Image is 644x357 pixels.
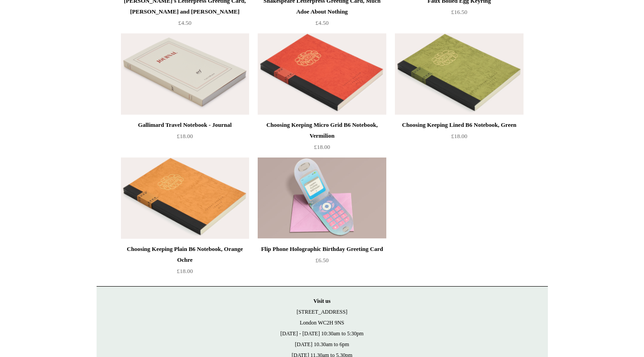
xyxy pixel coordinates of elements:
span: £18.00 [451,133,468,139]
a: Choosing Keeping Micro Grid B6 Notebook, Vermilion £18.00 [258,120,386,157]
div: Gallimard Travel Notebook - Journal [123,120,247,130]
span: £18.00 [177,268,193,274]
a: Flip Phone Holographic Birthday Greeting Card Flip Phone Holographic Birthday Greeting Card [258,158,386,239]
span: £4.50 [315,19,329,26]
a: Choosing Keeping Lined B6 Notebook, Green £18.00 [395,120,523,157]
img: Choosing Keeping Plain B6 Notebook, Orange Ochre [121,158,249,239]
strong: Visit us [314,298,331,304]
div: Choosing Keeping Lined B6 Notebook, Green [397,120,521,130]
a: Choosing Keeping Micro Grid B6 Notebook, Vermilion Choosing Keeping Micro Grid B6 Notebook, Vermi... [258,33,386,115]
img: Choosing Keeping Micro Grid B6 Notebook, Vermilion [258,33,386,115]
img: Flip Phone Holographic Birthday Greeting Card [258,158,386,239]
img: Gallimard Travel Notebook - Journal [121,33,249,115]
span: £16.50 [451,9,468,15]
span: £6.50 [315,257,329,264]
a: Gallimard Travel Notebook - Journal Gallimard Travel Notebook - Journal [121,33,249,115]
a: Choosing Keeping Lined B6 Notebook, Green Choosing Keeping Lined B6 Notebook, Green [395,33,523,115]
span: £4.50 [178,19,191,26]
a: Flip Phone Holographic Birthday Greeting Card £6.50 [258,244,386,281]
div: Flip Phone Holographic Birthday Greeting Card [260,244,384,255]
a: Gallimard Travel Notebook - Journal £18.00 [121,120,249,157]
div: Choosing Keeping Plain B6 Notebook, Orange Ochre [123,244,247,265]
span: £18.00 [314,144,330,150]
a: Choosing Keeping Plain B6 Notebook, Orange Ochre £18.00 [121,244,249,281]
a: Choosing Keeping Plain B6 Notebook, Orange Ochre Choosing Keeping Plain B6 Notebook, Orange Ochre [121,158,249,239]
img: Choosing Keeping Lined B6 Notebook, Green [395,33,523,115]
div: Choosing Keeping Micro Grid B6 Notebook, Vermilion [260,120,384,141]
span: £18.00 [177,133,193,139]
